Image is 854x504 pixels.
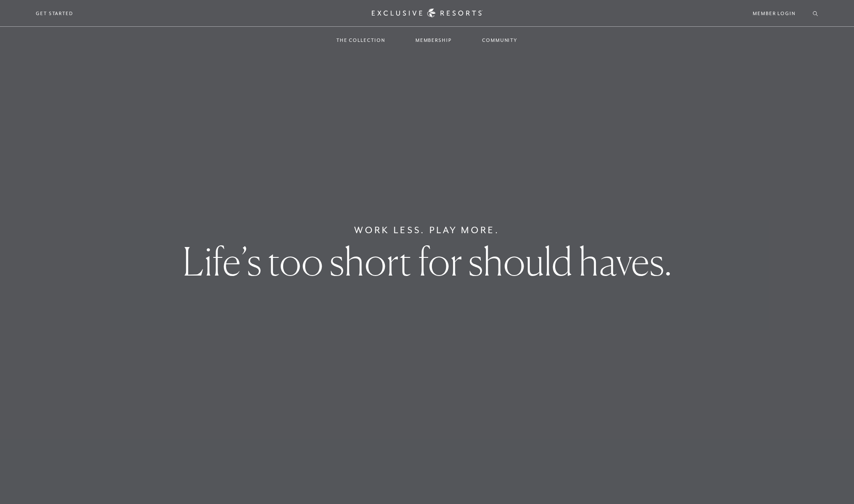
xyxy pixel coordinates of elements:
[182,242,672,281] h1: Life’s too short for should haves.
[354,223,500,237] h6: Work Less. Play More.
[407,28,461,53] a: Membership
[473,28,526,53] a: Community
[328,28,394,53] a: The Collection
[753,10,796,17] a: Member Login
[36,10,74,17] a: Get Started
